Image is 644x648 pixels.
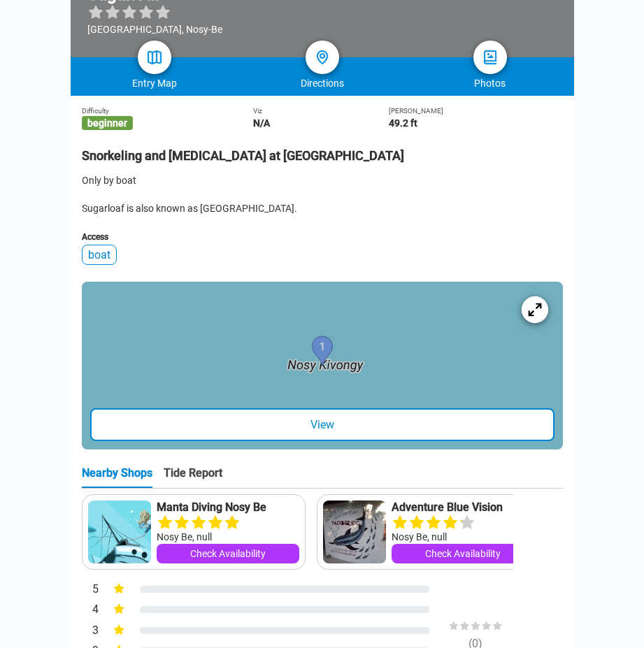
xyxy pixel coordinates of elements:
[238,78,406,89] div: Directions
[392,501,534,514] a: Adventure Blue Vision
[389,107,562,115] div: [PERSON_NAME]
[164,466,222,488] div: Tide Report
[82,581,99,599] div: 5
[82,107,253,115] div: Difficulty
[482,49,499,66] img: photos
[82,140,563,163] h2: Snorkeling and [MEDICAL_DATA] at [GEOGRAPHIC_DATA]
[82,116,133,130] span: beginner
[71,78,238,89] div: Entry Map
[82,622,99,640] div: 3
[87,24,222,35] div: [GEOGRAPHIC_DATA], Nosy-Be
[146,49,163,66] img: map
[82,173,563,215] div: Only by boat Sugarloaf is also known as [GEOGRAPHIC_DATA].
[82,601,99,619] div: 4
[90,408,554,441] div: View
[157,501,299,514] a: Manta Diving Nosy Be
[138,41,171,74] a: map
[82,245,117,265] div: boat
[392,544,534,563] a: Check Availability
[82,232,563,242] div: Access
[389,117,562,129] div: 49.2 ft
[473,41,507,74] a: photos
[82,282,563,449] a: entry mapView
[157,544,299,563] a: Check Availability
[253,117,389,129] div: N/A
[392,530,534,544] div: Nosy Be, null
[323,501,386,563] img: Adventure Blue Vision
[253,107,389,115] div: Viz
[82,466,152,488] div: Nearby Shops
[314,49,331,66] img: directions
[88,501,151,563] img: Manta Diving Nosy Be
[157,530,299,544] div: Nosy Be, null
[406,78,574,89] div: Photos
